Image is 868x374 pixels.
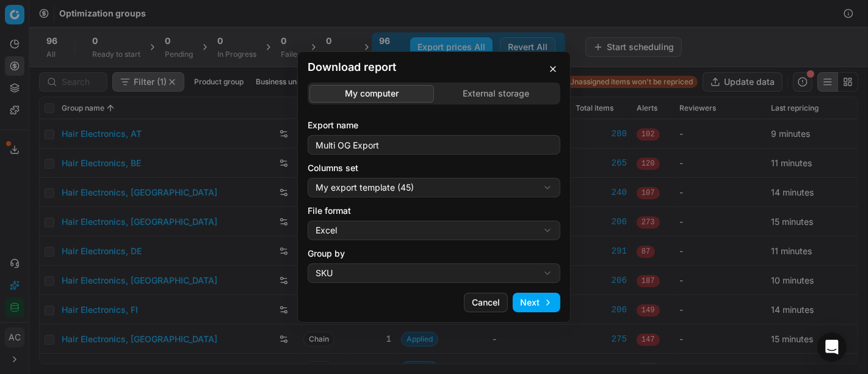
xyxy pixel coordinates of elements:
[308,162,560,174] label: Columns set
[308,62,560,73] h2: Download report
[464,293,508,312] button: Cancel
[309,85,434,103] button: My computer
[308,248,560,260] label: Group by
[308,119,560,131] label: Export name
[308,205,560,217] label: File format
[513,293,560,312] button: Next
[434,85,559,103] button: External storage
